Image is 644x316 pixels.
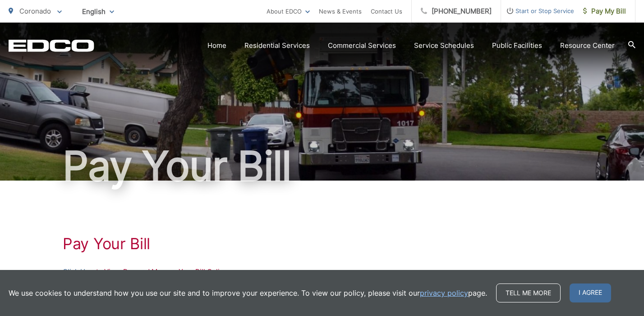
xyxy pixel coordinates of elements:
a: About EDCO [267,6,310,17]
h1: Pay Your Bill [63,235,581,253]
a: Residential Services [244,40,310,51]
a: News & Events [319,6,362,17]
a: Tell me more [496,283,561,302]
a: Contact Us [371,6,402,17]
a: Public Facilities [492,40,542,51]
a: privacy policy [420,288,468,298]
a: Resource Center [560,40,615,51]
a: Commercial Services [328,40,396,51]
span: Coronado [19,7,51,15]
h1: Pay Your Bill [9,144,635,189]
a: Service Schedules [414,40,474,51]
span: Pay My Bill [583,6,626,17]
a: EDCD logo. Return to the homepage. [9,39,94,52]
span: I agree [570,283,611,302]
span: English [75,4,121,19]
p: We use cookies to understand how you use our site and to improve your experience. To view our pol... [9,288,487,298]
a: Click Here [63,266,96,277]
a: Home [207,40,226,51]
p: to View, Pay, and Manage Your Bill Online [63,266,581,277]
